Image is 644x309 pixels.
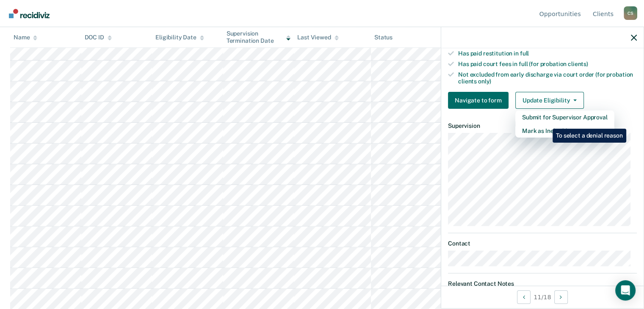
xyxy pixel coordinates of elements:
div: 11 / 18 [441,286,644,308]
button: Update Eligibility [515,92,584,109]
button: Next Opportunity [554,290,568,304]
span: full [520,50,529,57]
div: Eligibility Date [155,34,204,41]
div: Has paid court fees in full (for probation [458,61,637,68]
dt: Contact [448,240,637,247]
a: Navigate to form link [448,92,512,109]
div: C S [624,6,637,20]
div: DOC ID [85,34,112,41]
button: Profile dropdown button [624,6,637,20]
span: only) [478,78,491,85]
div: Open Intercom Messenger [615,280,636,301]
dt: Supervision [448,122,637,130]
div: Dropdown Menu [515,110,614,138]
img: Recidiviz [9,9,50,18]
div: Has paid restitution in [458,50,637,57]
div: Not excluded from early discharge via court order (for probation clients [458,71,637,86]
button: Submit for Supervisor Approval [515,110,614,124]
div: Status [374,34,392,41]
div: Name [14,34,37,41]
button: Mark as Ineligible [515,124,614,138]
span: clients) [568,61,588,67]
div: Last Viewed [297,34,338,41]
dt: Relevant Contact Notes [448,280,637,287]
div: Supervision Termination Date [227,30,291,44]
button: Previous Opportunity [517,290,531,304]
button: Navigate to form [448,92,509,109]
